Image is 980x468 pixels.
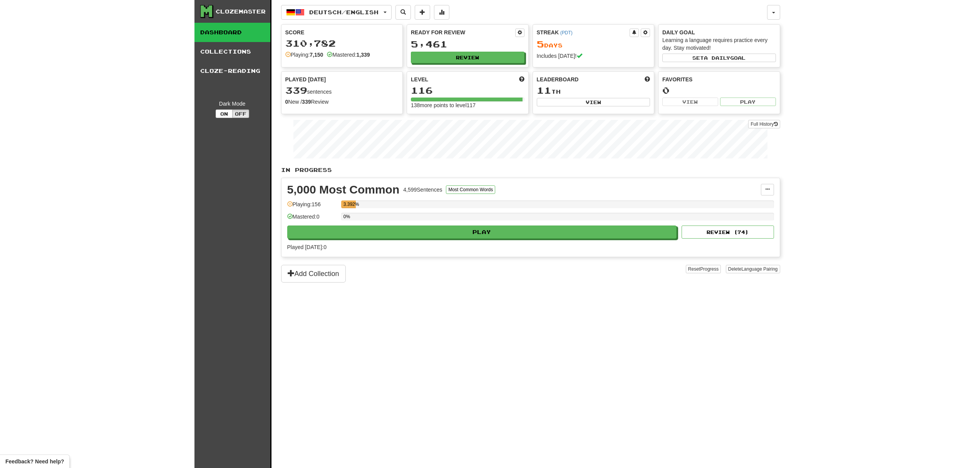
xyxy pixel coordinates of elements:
[662,76,776,83] div: Favorites
[287,184,400,195] div: 5,000 Most Common
[720,98,776,106] button: Play
[287,200,337,213] div: Playing: 156
[285,39,399,48] div: 310,782
[285,98,399,106] div: New / Review
[411,76,428,83] span: Level
[411,39,524,49] div: 5,461
[682,226,774,239] button: Review (74)
[537,39,544,49] span: 5
[343,200,356,208] div: 3.392%
[662,36,776,52] div: Learning a language requires practice every day. Stay motivated!
[645,76,650,83] span: This week in points, UTC
[285,29,399,36] div: Score
[537,86,650,96] div: th
[200,100,265,108] div: Dark Mode
[415,5,430,20] button: Add sentence to collection
[411,86,524,95] div: 116
[281,166,780,174] p: In Progress
[537,85,551,96] span: 11
[537,76,579,83] span: Leaderboard
[287,226,677,239] button: Play
[411,29,515,36] div: Ready for Review
[310,52,323,58] strong: 7,150
[537,98,650,106] button: View
[327,51,370,59] div: Mastered:
[560,30,573,35] a: (PDT)
[194,23,270,42] a: Dashboard
[216,8,266,15] div: Clozemaster
[704,55,730,61] span: a daily
[748,120,780,128] a: Full History
[446,185,495,194] button: Most Common Words
[281,265,346,283] button: Add Collection
[232,109,249,118] button: Off
[5,458,64,465] span: Open feedback widget
[537,39,650,49] div: Day s
[216,109,233,118] button: On
[662,86,776,95] div: 0
[194,42,270,61] a: Collections
[285,85,307,96] span: 339
[741,266,777,272] span: Language Pairing
[537,29,630,36] div: Streak
[434,5,449,20] button: More stats
[537,52,650,60] div: Includes [DATE]!
[281,5,392,20] button: Deutsch/English
[285,76,326,83] span: Played [DATE]
[285,86,399,96] div: sentences
[403,186,442,194] div: 4,599 Sentences
[411,101,524,109] div: 138 more points to level 117
[411,52,524,63] button: Review
[395,5,411,20] button: Search sentences
[686,265,721,273] button: ResetProgress
[662,29,776,36] div: Daily Goal
[357,52,370,58] strong: 1,339
[285,99,288,105] strong: 0
[287,213,337,226] div: Mastered: 0
[285,51,323,59] div: Playing:
[194,61,270,81] a: Cloze-Reading
[662,54,776,62] button: Seta dailygoal
[662,98,718,106] button: View
[302,99,311,105] strong: 339
[309,9,379,15] span: Deutsch / English
[726,265,780,273] button: DeleteLanguage Pairing
[519,76,524,83] span: Score more points to level up
[287,244,327,250] span: Played [DATE]: 0
[700,266,719,272] span: Progress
